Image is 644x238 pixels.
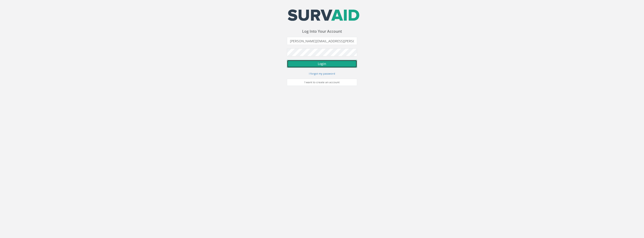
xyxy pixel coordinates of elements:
a: I want to create an account [287,79,357,86]
input: Email [287,37,357,45]
button: Login [287,60,357,68]
h3: Log Into Your Account [287,29,357,34]
a: I forgot my password [309,71,335,76]
small: I forgot my password [309,72,335,75]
